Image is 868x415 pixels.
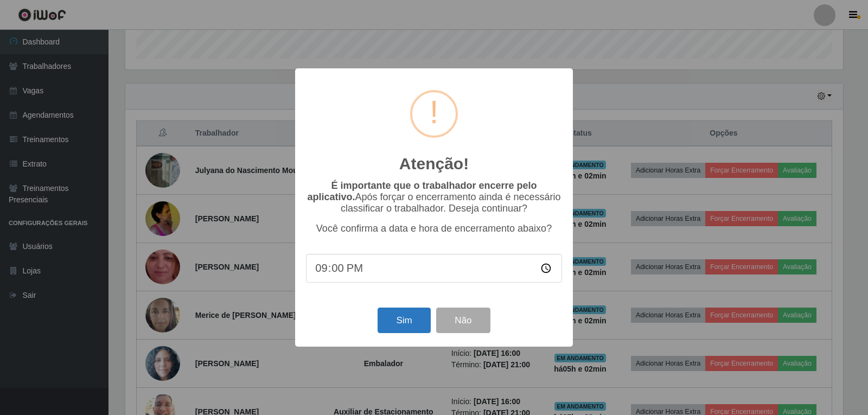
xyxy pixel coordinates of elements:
[306,223,562,234] p: Você confirma a data e hora de encerramento abaixo?
[399,154,469,174] h2: Atenção!
[436,308,490,333] button: Não
[378,308,430,333] button: Sim
[306,180,562,214] p: Após forçar o encerramento ainda é necessário classificar o trabalhador. Deseja continuar?
[307,180,537,202] b: É importante que o trabalhador encerre pelo aplicativo.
